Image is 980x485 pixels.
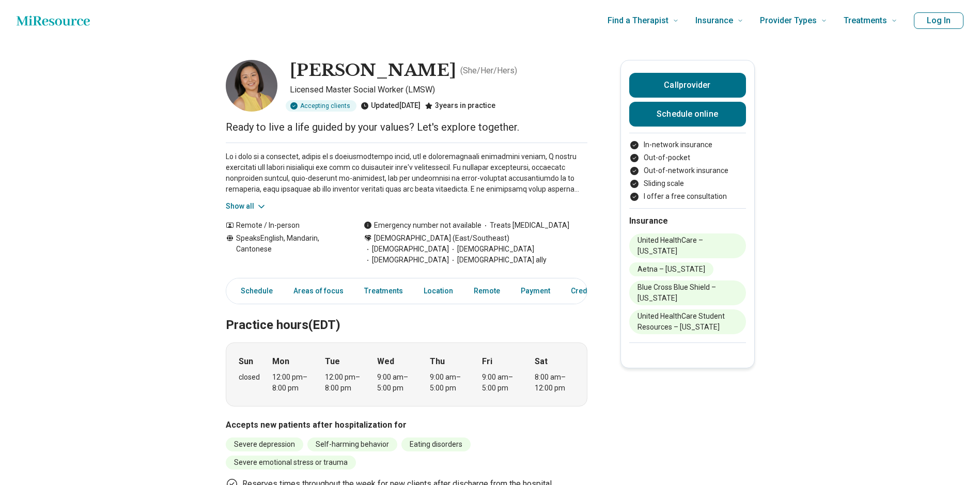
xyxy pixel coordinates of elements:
[226,151,587,195] p: Lo i dolo si a consectet, adipis el s doeiusmodtempo incid, utl e doloremagnaali enimadmini venia...
[17,10,90,31] a: Home page
[417,280,459,302] a: Location
[272,355,289,368] strong: Mon
[239,355,253,368] strong: Sun
[629,191,746,202] li: I offer a free consultation
[361,100,421,112] div: Updated [DATE]
[290,84,587,96] p: Licensed Master Social Worker (LMSW)
[629,178,746,189] li: Sliding scale
[425,100,495,112] div: 3 years in practice
[482,355,492,368] strong: Fri
[226,437,303,451] li: Severe depression
[844,13,887,28] span: Treatments
[460,65,517,77] p: ( She/Her/Hers )
[468,280,506,302] a: Remote
[629,165,746,176] li: Out-of-network insurance
[629,233,746,258] li: United HealthCare – [US_STATE]
[449,255,547,265] span: [DEMOGRAPHIC_DATA] ally
[430,372,470,394] div: 9:00 am – 5:00 pm
[515,280,556,302] a: Payment
[374,233,509,244] span: [DEMOGRAPHIC_DATA] (East/Southeast)
[481,220,569,231] span: Treats [MEDICAL_DATA]
[226,342,587,406] div: When does the program meet?
[430,355,445,368] strong: Thu
[535,355,548,368] strong: Sat
[760,13,817,28] span: Provider Types
[629,215,746,227] h2: Insurance
[358,280,409,302] a: Treatments
[364,220,481,231] div: Emergency number not available
[629,262,713,276] li: Aetna – [US_STATE]
[307,437,397,451] li: Self-harming behavior
[629,280,746,305] li: Blue Cross Blue Shield – [US_STATE]
[377,372,417,394] div: 9:00 am – 5:00 pm
[629,102,746,127] a: Schedule online
[226,60,277,112] img: Qiuyi Lin Wright, Licensed Master Social Worker (LMSW)
[325,372,365,394] div: 12:00 pm – 8:00 pm
[629,152,746,163] li: Out-of-pocket
[401,437,471,451] li: Eating disorders
[226,419,587,431] h3: Accepts new patients after hospitalization for
[914,12,963,29] button: Log In
[226,456,356,470] li: Severe emotional stress or trauma
[695,13,733,28] span: Insurance
[364,244,449,255] span: [DEMOGRAPHIC_DATA]
[629,139,746,202] ul: Payment options
[226,220,343,231] div: Remote / In-person
[239,372,260,383] div: closed
[290,60,456,82] h1: [PERSON_NAME]
[482,372,522,394] div: 9:00 am – 5:00 pm
[565,280,616,302] a: Credentials
[228,280,279,302] a: Schedule
[608,13,668,28] span: Find a Therapist
[629,73,746,98] button: Callprovider
[325,355,340,368] strong: Tue
[629,309,746,334] li: United HealthCare Student Resources – [US_STATE]
[286,100,356,112] div: Accepting clients
[226,201,267,212] button: Show all
[272,372,312,394] div: 12:00 pm – 8:00 pm
[226,120,587,134] p: Ready to live a life guided by your values? Let's explore together.
[287,280,350,302] a: Areas of focus
[226,233,343,265] div: Speaks English, Mandarin, Cantonese
[449,244,534,255] span: [DEMOGRAPHIC_DATA]
[629,139,746,150] li: In-network insurance
[535,372,574,394] div: 8:00 am – 12:00 pm
[364,255,449,265] span: [DEMOGRAPHIC_DATA]
[377,355,394,368] strong: Wed
[226,292,587,334] h2: Practice hours (EDT)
